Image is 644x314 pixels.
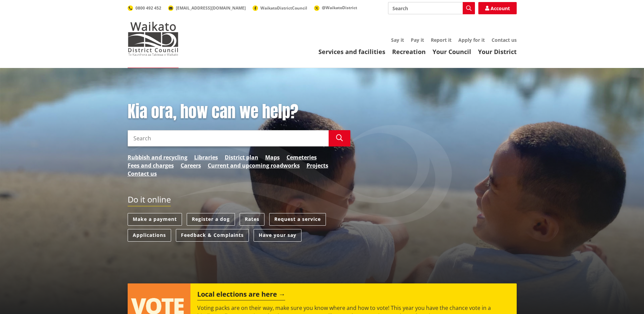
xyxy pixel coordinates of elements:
[176,5,246,11] span: [EMAIL_ADDRESS][DOMAIN_NAME]
[181,161,201,170] a: Careers
[314,5,357,11] a: @WaikatoDistrict
[269,213,326,226] a: Request a service
[128,161,174,170] a: Fees and charges
[391,37,404,43] a: Say it
[388,2,475,14] input: Search input
[128,102,350,122] h1: Kia ora, how can we help?
[128,170,157,178] a: Contact us
[318,48,385,56] a: Services and facilities
[197,290,285,300] h2: Local elections are here
[225,153,258,161] a: District plan
[411,37,424,43] a: Pay it
[187,213,235,226] a: Register a dog
[431,37,452,43] a: Report it
[458,37,485,43] a: Apply for it
[176,229,249,242] a: Feedback & Complaints
[265,153,280,161] a: Maps
[433,48,471,56] a: Your Council
[194,153,218,161] a: Libraries
[322,5,357,11] span: @WaikatoDistrict
[208,161,300,170] a: Current and upcoming roadworks
[128,195,171,207] h2: Do it online
[128,229,171,242] a: Applications
[128,5,161,11] a: 0800 492 452
[128,153,187,161] a: Rubbish and recycling
[260,5,307,11] span: WaikatoDistrictCouncil
[168,5,246,11] a: [EMAIL_ADDRESS][DOMAIN_NAME]
[287,153,317,161] a: Cemeteries
[478,48,517,56] a: Your District
[240,213,264,226] a: Rates
[254,229,301,242] a: Have your say
[128,213,182,226] a: Make a payment
[492,37,517,43] a: Contact us
[307,161,328,170] a: Projects
[392,48,426,56] a: Recreation
[253,5,307,11] a: WaikatoDistrictCouncil
[478,2,517,14] a: Account
[135,5,161,11] span: 0800 492 452
[128,130,329,146] input: Search input
[128,22,179,56] img: Waikato District Council - Te Kaunihera aa Takiwaa o Waikato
